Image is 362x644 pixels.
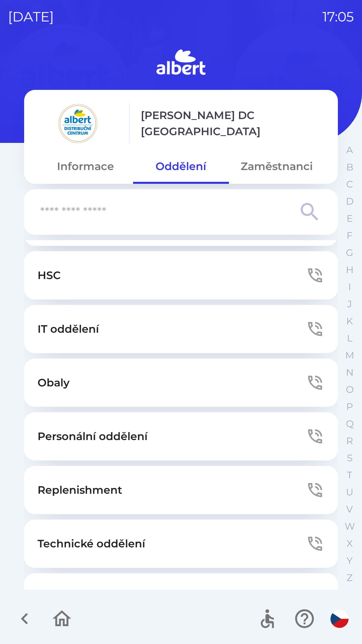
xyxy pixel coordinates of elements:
button: Technické oddělení [24,520,338,568]
p: Replenishment [38,482,122,498]
button: Vedoucí administrativy a obalů [24,573,338,622]
img: cs flag [330,610,349,628]
p: [PERSON_NAME] DC [GEOGRAPHIC_DATA] [141,107,324,140]
button: Personální oddělení [24,412,338,461]
button: Obaly [24,359,338,407]
p: Personální oddělení [38,428,147,444]
p: Vedoucí administrativy a obalů [38,589,208,605]
p: [DATE] [8,7,54,27]
button: Replenishment [24,466,338,514]
p: 17:05 [322,7,354,27]
p: HSC [38,267,61,283]
button: Zaměstnanci [229,154,324,178]
button: Informace [38,154,133,178]
button: HSC [24,251,338,300]
button: Oddělení [133,154,229,178]
img: Logo [24,47,338,79]
p: Technické oddělení [38,536,145,552]
img: 092fc4fe-19c8-4166-ad20-d7efd4551fba.png [38,103,118,144]
p: IT oddělení [38,321,99,337]
p: Obaly [38,375,70,391]
button: IT oddělení [24,305,338,353]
